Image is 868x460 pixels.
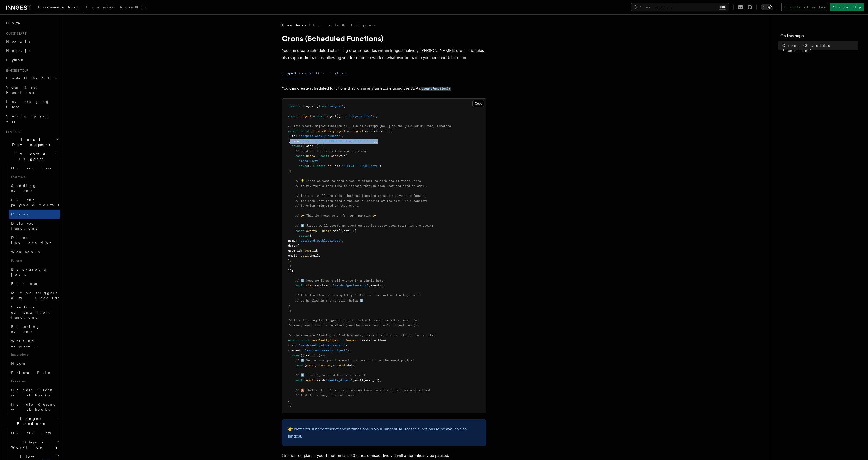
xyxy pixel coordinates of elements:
[319,104,326,108] span: from
[288,169,292,173] span: );
[295,244,297,247] span: :
[301,144,319,148] span: ({ step })
[120,5,147,9] span: AgentKit
[9,322,60,336] a: Batching events
[631,3,729,11] button: Search...⌘K
[6,114,50,123] span: Setting up your app
[11,388,54,397] span: Handle Clerk webhooks
[336,114,345,118] span: ({ id
[11,236,53,245] span: Direct invocation
[313,284,331,287] span: .sendEvent
[299,159,320,163] span: "load-users"
[317,164,326,168] span: await
[310,234,311,237] span: {
[349,349,351,352] span: ,
[9,438,60,452] button: Steps & Workflows
[6,39,30,43] span: Next.js
[295,154,304,158] span: const
[290,259,292,262] span: ,
[4,83,60,97] a: Your first Functions
[761,4,773,10] button: Toggle dark mode
[9,195,60,210] a: Event payload format
[421,87,451,91] code: createFunction()
[780,41,858,55] a: Crons (Scheduled Functions)
[282,47,486,61] p: You can create scheduled jobs using cron schedules within Inngest natively. [PERSON_NAME]'s cron ...
[9,428,60,438] a: Overview
[288,319,419,322] span: // This is a regular Inngest function that will send the actual email for
[336,363,345,367] span: event
[347,349,349,352] span: }
[288,403,292,407] span: );
[9,257,60,265] span: Patterns
[331,363,333,367] span: }
[320,154,329,158] span: await
[288,269,294,272] span: });
[347,129,349,133] span: =
[4,74,60,83] a: Install the SDK
[288,254,297,257] span: email
[4,416,55,426] span: Inngest Functions
[719,5,726,10] kbd: ⌘K
[11,221,37,231] span: Delayed functions
[311,249,317,252] span: .id
[288,324,419,327] span: // every event that is received (see the above function's inngest.send())
[288,134,295,138] span: { id
[6,20,20,26] span: Home
[288,398,290,402] span: }
[9,164,60,173] a: Overview
[379,164,381,168] span: )
[319,254,320,257] span: ,
[282,85,486,92] p: You can create scheduled functions that run in any timezone using the SDK's :
[331,164,340,168] span: .load
[295,179,421,183] span: // 💡 Since we want to send a weekly digest to each one of these users
[351,129,363,133] span: inngest
[301,254,308,257] span: user
[4,135,60,149] button: Local Development
[338,229,351,233] span: ((user)
[363,378,365,382] span: ,
[345,363,356,367] span: .data;
[320,353,324,357] span: =>
[288,259,290,262] span: }
[4,97,60,111] a: Leveraging Steps
[11,183,37,193] span: Sending events
[372,114,378,118] span: });
[288,244,295,247] span: data
[288,425,480,440] p: 👉 Note: You'll need to for the functions to be available to Inngest.
[370,284,385,287] span: events);
[780,33,858,41] h4: On this page
[295,134,297,138] span: :
[333,284,369,287] span: "send-digest-events"
[9,233,60,247] a: Direct invocation
[295,393,356,397] span: // task for a large list of users!
[4,414,60,428] button: Inngest Functions
[345,339,358,342] span: inngest
[295,294,421,297] span: // This function can now quickly finish and the rest of the logic will
[9,440,57,450] span: Steps & Workflows
[299,234,310,237] span: return
[331,284,333,287] span: (
[295,343,297,347] span: :
[316,67,325,79] button: Go
[319,229,320,233] span: =
[11,250,40,254] span: Webhooks
[4,111,60,126] a: Setting up your app
[342,134,344,138] span: ,
[83,2,117,14] a: Examples
[347,343,349,347] span: ,
[345,114,347,118] span: :
[4,164,60,414] div: Events & Triggers
[324,114,336,118] span: Inngest
[304,349,347,352] span: "app/send.weekly.digest"
[295,239,297,243] span: :
[9,351,60,359] span: Integrations
[9,303,60,322] a: Sending events from functions
[11,431,64,435] span: Overview
[282,34,486,43] h1: Crons (Scheduled Functions)
[781,3,828,11] a: Contact sales
[4,37,60,46] a: Next.js
[4,32,26,36] span: Quick start
[288,333,435,337] span: // Since we are "fanning out" with events, these functions can all run in parallel
[9,173,60,181] span: Essentials
[782,43,858,53] span: Crons (Scheduled Functions)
